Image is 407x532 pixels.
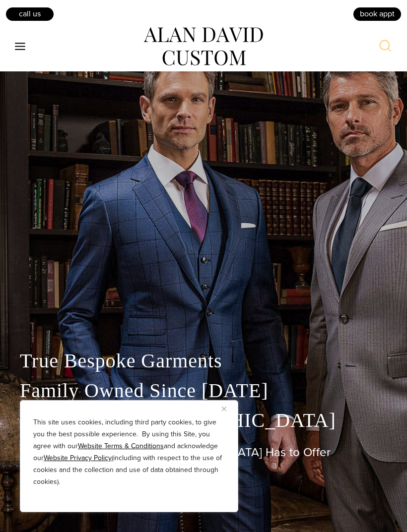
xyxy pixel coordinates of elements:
a: Website Terms & Conditions [78,441,164,451]
a: book appt [352,6,402,21]
button: Close [222,403,234,414]
a: Website Privacy Policy [44,453,112,463]
p: True Bespoke Garments Family Owned Since [DATE] Made in the [GEOGRAPHIC_DATA] [20,346,387,435]
img: Close [222,407,226,411]
p: This site uses cookies, including third party cookies, to give you the best possible experience. ... [33,416,225,488]
button: View Search Form [373,35,397,59]
img: alan david custom [144,27,263,66]
a: Call Us [5,6,55,21]
button: Open menu [10,38,31,56]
